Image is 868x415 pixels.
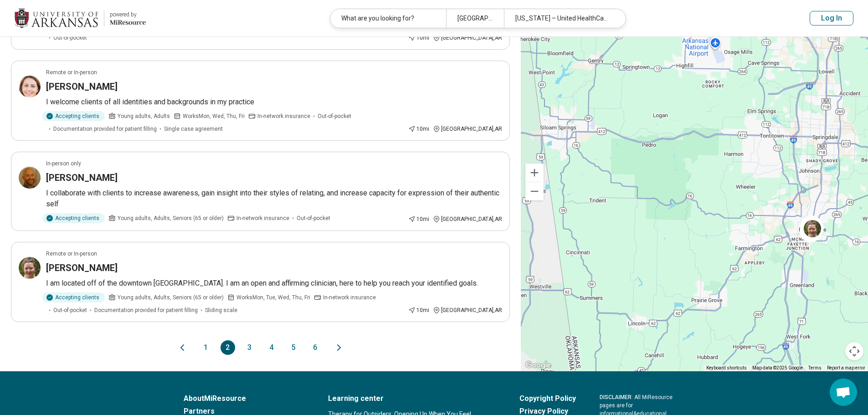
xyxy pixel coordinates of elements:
[94,306,198,314] span: Documentation provided for patient filling
[118,112,170,120] span: Young adults, Adults
[53,306,87,314] span: Out-of-pocket
[519,393,576,404] a: Copyright Policy
[118,214,224,222] span: Young adults, Adults, Seniors (65 or older)
[830,379,857,406] div: Open chat
[752,365,803,370] span: Map data ©2025 Google
[330,9,446,28] div: What are you looking for?
[15,7,146,29] a: University of Arkansaspowered by
[46,261,118,274] h3: [PERSON_NAME]
[46,188,502,210] p: I collaborate with clients to increase awareness, gain insight into their styles of relating, and...
[199,340,213,355] button: 1
[408,215,429,223] div: 10 mi
[408,125,429,133] div: 10 mi
[408,306,429,314] div: 10 mi
[446,9,504,28] div: [GEOGRAPHIC_DATA], [GEOGRAPHIC_DATA] 72704
[600,394,632,400] span: DISCLAIMER
[53,125,157,133] span: Documentation provided for patient filling
[46,68,97,77] p: Remote or In-person
[433,215,502,223] div: [GEOGRAPHIC_DATA] , AR
[183,112,245,120] span: Works Mon, Wed, Thu, Fri
[221,340,235,355] button: 2
[164,125,223,133] span: Single case agreement
[236,293,310,302] span: Works Mon, Tue, Wed, Thu, Fri
[118,293,224,302] span: Young adults, Adults, Seniors (65 or older)
[308,340,323,355] button: 6
[328,393,496,404] a: Learning center
[257,112,310,120] span: In-network insurance
[523,359,553,371] a: Open this area in Google Maps (opens a new window)
[801,217,823,239] div: 2
[433,125,502,133] div: [GEOGRAPHIC_DATA] , AR
[706,365,747,371] button: Keyboard shortcuts
[46,80,118,93] h3: [PERSON_NAME]
[318,112,351,120] span: Out-of-pocket
[286,340,301,355] button: 5
[53,34,87,42] span: Out-of-pocket
[205,306,237,314] span: Sliding scale
[184,393,304,404] a: AboutMiResource
[110,10,146,19] div: powered by
[264,340,279,355] button: 4
[46,97,502,108] p: I welcome clients of all identities and backgrounds in my practice
[523,359,553,371] img: Google
[334,340,344,355] button: Next page
[408,34,429,42] div: 10 mi
[525,164,544,182] button: Zoom in
[808,365,822,370] a: Terms (opens in new tab)
[810,11,853,26] button: Log In
[827,365,865,370] a: Report a map error
[242,340,257,355] button: 3
[177,340,188,355] button: Previous page
[236,214,289,222] span: In-network insurance
[46,171,118,184] h3: [PERSON_NAME]
[323,293,376,302] span: In-network insurance
[46,250,97,258] p: Remote or In-person
[15,7,98,29] img: University of Arkansas
[845,342,863,360] button: Map camera controls
[504,9,620,28] div: [US_STATE] – United HealthCare
[46,278,502,289] p: I am located off of the downtown [GEOGRAPHIC_DATA]. I am an open and affirming clinician, here to...
[46,159,81,168] p: In-person only
[433,306,502,314] div: [GEOGRAPHIC_DATA] , AR
[42,213,105,223] div: Accepting clients
[297,214,330,222] span: Out-of-pocket
[42,111,105,121] div: Accepting clients
[42,292,105,302] div: Accepting clients
[433,34,502,42] div: [GEOGRAPHIC_DATA] , AR
[525,182,544,200] button: Zoom out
